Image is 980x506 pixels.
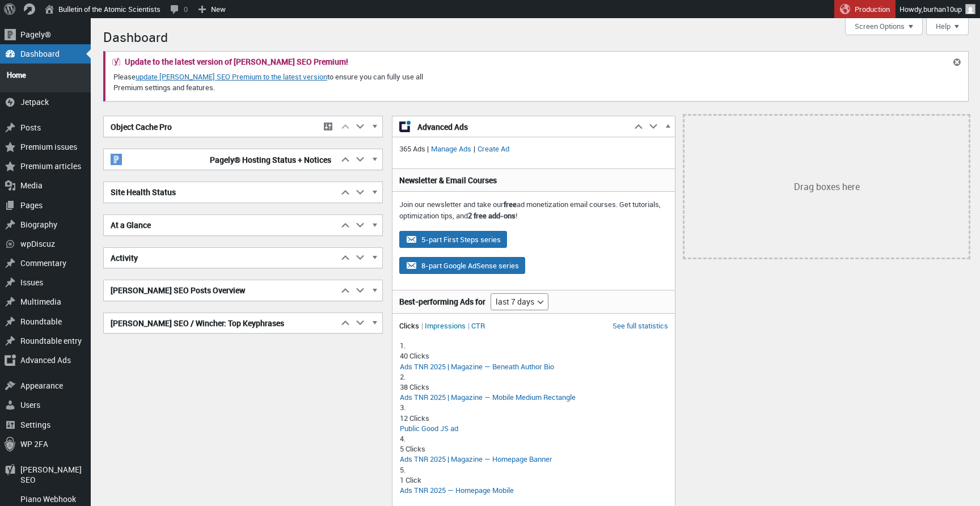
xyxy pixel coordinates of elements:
[399,321,423,331] li: Clicks
[429,144,474,154] a: Manage Ads
[104,248,338,268] h2: Activity
[923,4,962,14] span: burhan10up
[468,210,516,221] strong: 2 free add-ons
[612,321,668,331] a: See full statistics
[399,199,669,221] p: Join our newsletter and take our ad monetization email courses. Get tutorials, optimization tips,...
[400,475,668,485] div: 1 Click
[399,175,669,186] h3: Newsletter & Email Courses
[845,18,923,35] button: Screen Options
[104,182,338,203] h2: Site Health Status
[400,485,514,495] a: Ads TNR 2025 — Homepage Mobile
[104,313,338,334] h2: [PERSON_NAME] SEO / Wincher: Top Keyphrases
[104,280,338,301] h2: [PERSON_NAME] SEO Posts Overview
[504,199,517,209] strong: free
[471,321,485,331] li: CTR
[399,231,507,248] button: 5-part First Steps series
[104,117,318,137] h2: Object Cache Pro
[417,121,624,133] span: Advanced Ads
[125,58,348,66] h2: Update to the latest version of [PERSON_NAME] SEO Premium!
[400,444,668,454] div: 5 Clicks
[400,465,668,475] div: 5.
[399,257,525,274] button: 8-part Google AdSense series
[103,24,969,48] h1: Dashboard
[425,321,470,331] li: Impressions
[400,392,576,402] a: Ads TNR 2025 | Magazine — Mobile Medium Rectangle
[104,149,338,170] h2: Pagely® Hosting Status + Notices
[400,372,668,382] div: 2.
[400,413,668,423] div: 12 Clicks
[400,423,458,433] a: Public Good JS ad
[136,71,327,82] a: update [PERSON_NAME] SEO Premium to the latest version
[400,361,554,372] a: Ads TNR 2025 | Magazine — Beneath Author Bio
[400,351,668,361] div: 40 Clicks
[926,18,969,35] button: Help
[104,215,338,235] h2: At a Glance
[400,402,668,412] div: 3.
[399,144,669,155] p: 365 Ads | |
[400,382,668,392] div: 38 Clicks
[399,296,485,307] h3: Best-performing Ads for
[112,70,455,94] p: Please to ensure you can fully use all Premium settings and features.
[400,340,668,351] div: 1.
[111,154,122,165] img: pagely-w-on-b20x20.png
[475,144,512,154] a: Create Ad
[400,433,668,444] div: 4.
[400,454,552,464] a: Ads TNR 2025 | Magazine — Homepage Banner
